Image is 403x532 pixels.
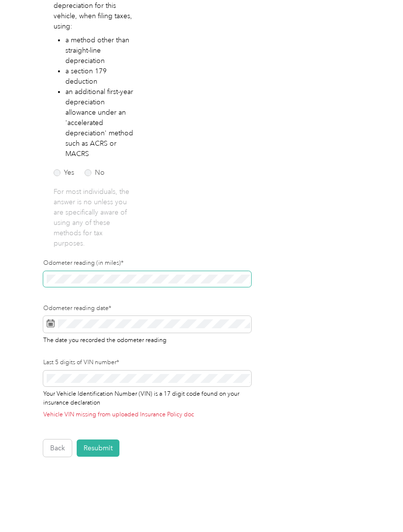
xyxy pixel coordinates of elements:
span: The date you recorded the odometer reading [43,335,167,344]
button: Resubmit [77,439,119,457]
label: Odometer reading (in miles)* [43,259,251,268]
label: Last 5 digits of VIN number* [43,358,251,367]
p: Vehicle VIN missing from uploaded Insurance Policy doc [43,410,251,419]
p: For most individuals, the answer is no unless you are specifically aware of using any of these me... [54,187,135,249]
label: Yes [54,169,74,176]
li: a section 179 deduction [65,66,135,87]
li: a method other than straight-line depreciation [65,35,135,66]
button: Back [43,439,72,457]
label: No [85,169,105,176]
span: Your Vehicle Identification Number (VIN) is a 17 digit code found on your insurance declaration [43,388,239,406]
li: an additional first-year depreciation allowance under an 'accelerated depreciation' method such a... [65,87,135,159]
iframe: Everlance-gr Chat Button Frame [348,477,403,532]
label: Odometer reading date* [43,304,251,313]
